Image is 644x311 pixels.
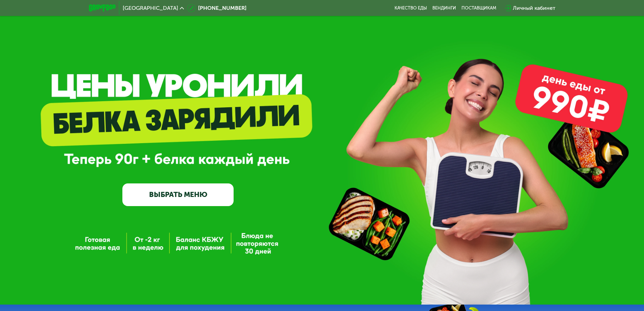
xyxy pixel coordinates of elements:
[187,4,246,12] a: [PHONE_NUMBER]
[513,4,555,12] div: Личный кабинет
[395,5,427,11] a: Качество еды
[432,5,456,11] a: Вендинги
[123,5,178,11] span: [GEOGRAPHIC_DATA]
[122,183,234,206] a: ВЫБРАТЬ МЕНЮ
[461,5,496,11] div: поставщикам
